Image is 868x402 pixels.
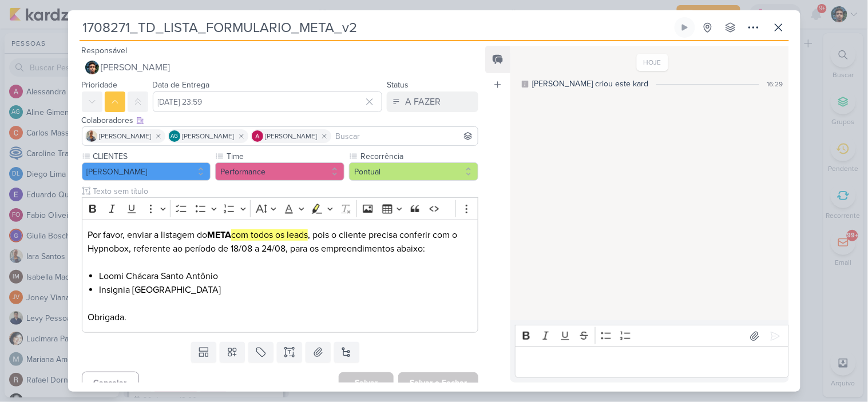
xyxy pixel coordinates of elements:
input: Buscar [334,129,476,143]
p: Obrigada. [88,311,472,324]
p: AG [171,134,178,140]
div: Ligar relógio [680,23,689,32]
img: Nelito Junior [85,61,99,74]
label: Data de Entrega [153,80,210,90]
div: A FAZER [405,95,441,109]
label: CLIENTES [92,150,211,162]
label: Responsável [82,46,128,55]
div: Editor editing area: main [515,347,788,378]
button: Performance [215,162,344,181]
li: Loomi Chácara Santo Antônio [99,269,472,283]
input: Select a date [153,91,383,112]
div: [PERSON_NAME] criou este kard [532,78,648,90]
mark: com todos os leads [231,229,308,241]
button: [PERSON_NAME] [82,162,211,181]
p: Por favor, enviar a listagem do , pois o cliente precisa conferir com o Hypnobox, referente ao pe... [88,228,472,269]
img: Iara Santos [86,130,97,142]
button: Pontual [349,162,478,181]
li: Insignia [GEOGRAPHIC_DATA] [99,283,472,311]
span: [PERSON_NAME] [100,131,152,141]
span: [PERSON_NAME] [265,131,318,141]
div: Editor editing area: main [82,220,479,333]
label: Recorrência [359,150,478,162]
button: A FAZER [387,91,478,112]
div: Aline Gimenez Graciano [169,130,180,142]
span: [PERSON_NAME] [101,61,171,74]
input: Kard Sem Título [80,17,672,38]
div: Editor toolbar [82,197,479,220]
strong: META [207,229,231,241]
div: Editor toolbar [515,325,788,347]
button: Cancelar [82,372,139,394]
label: Status [387,80,409,90]
label: Prioridade [82,80,118,90]
input: Texto sem título [91,185,479,197]
label: Time [225,150,344,162]
span: [PERSON_NAME] [183,131,235,141]
button: [PERSON_NAME] [82,57,479,78]
img: Alessandra Gomes [252,130,263,142]
div: 16:29 [767,79,783,89]
div: Colaboradores [82,114,479,126]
